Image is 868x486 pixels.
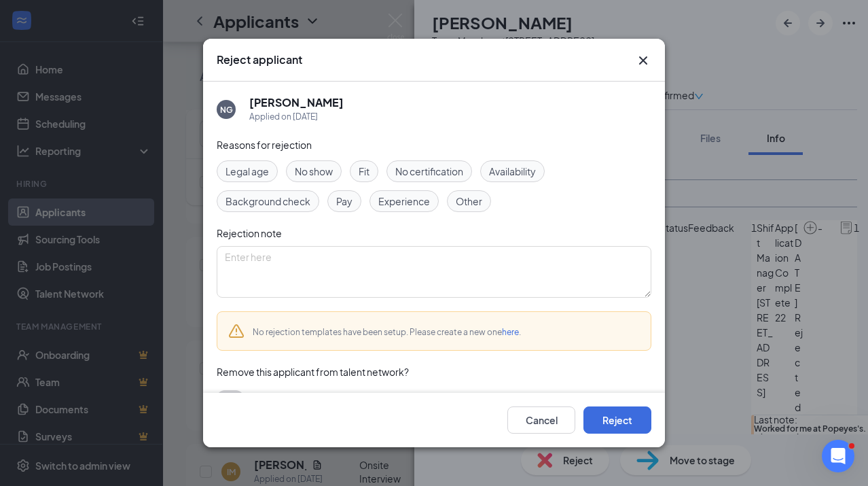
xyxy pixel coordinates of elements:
[253,327,521,337] span: No rejection templates have been setup. Please create a new one .
[217,227,282,239] span: Rejection note
[249,95,344,110] h5: [PERSON_NAME]
[220,104,233,116] div: NG
[635,52,651,69] button: Close
[822,440,854,472] iframe: Intercom live chat
[295,164,333,179] span: No show
[217,366,409,378] span: Remove this applicant from talent network?
[635,52,651,69] svg: Cross
[456,194,482,209] span: Other
[359,164,369,179] span: Fit
[225,164,269,179] span: Legal age
[378,194,430,209] span: Experience
[507,406,575,434] button: Cancel
[336,194,352,209] span: Pay
[489,164,536,179] span: Availability
[217,52,302,67] h3: Reject applicant
[225,194,310,209] span: Background check
[395,164,463,179] span: No certification
[217,139,312,151] span: Reasons for rejection
[583,406,651,434] button: Reject
[502,327,519,337] a: here
[228,323,245,339] svg: Warning
[249,110,344,124] div: Applied on [DATE]
[249,390,266,406] span: Yes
